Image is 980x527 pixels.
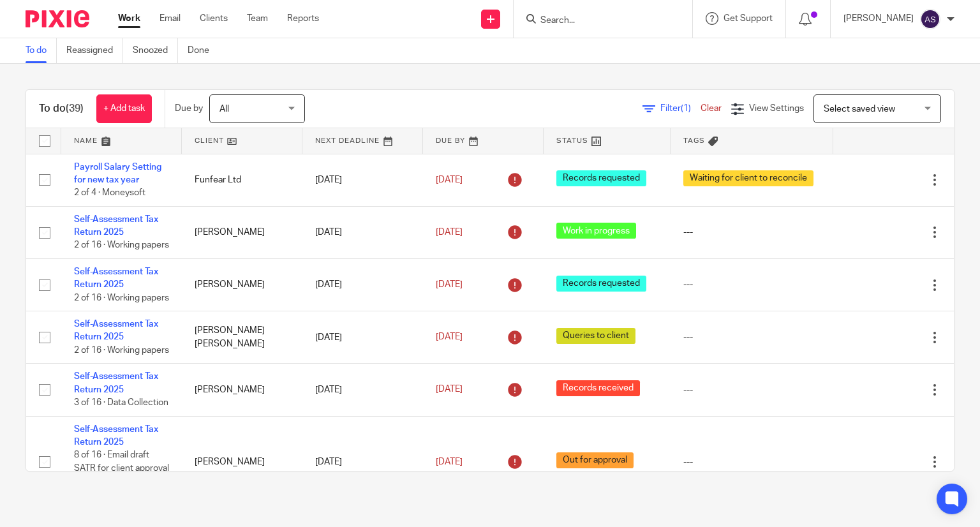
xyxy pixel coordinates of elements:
[74,188,145,197] span: 2 of 4 · Moneysoft
[287,12,319,25] a: Reports
[96,94,152,123] a: + Add task
[302,258,423,311] td: [DATE]
[436,228,463,237] span: [DATE]
[683,226,820,239] div: ---
[74,372,158,394] a: Self-Assessment Tax Return 2025
[436,175,463,184] span: [DATE]
[175,102,203,115] p: Due by
[556,170,646,186] span: Records requested
[302,364,423,416] td: [DATE]
[182,364,302,416] td: [PERSON_NAME]
[118,12,140,25] a: Work
[74,425,158,447] a: Self-Assessment Tax Return 2025
[182,416,302,508] td: [PERSON_NAME]
[74,215,158,237] a: Self-Assessment Tax Return 2025
[39,102,84,115] h1: To do
[701,104,722,113] a: Clear
[824,105,895,114] span: Select saved view
[74,163,161,184] a: Payroll Salary Setting for new tax year
[539,15,654,27] input: Search
[436,457,463,466] span: [DATE]
[74,398,168,407] span: 3 of 16 · Data Collection
[749,104,804,113] span: View Settings
[556,328,635,344] span: Queries to client
[660,104,701,113] span: Filter
[188,38,219,63] a: Done
[66,103,84,114] span: (39)
[200,12,228,25] a: Clients
[556,223,636,239] span: Work in progress
[436,280,463,289] span: [DATE]
[247,12,268,25] a: Team
[436,385,463,394] span: [DATE]
[843,12,914,25] p: [PERSON_NAME]
[683,456,820,468] div: ---
[556,380,640,396] span: Records received
[302,154,423,206] td: [DATE]
[683,137,705,144] span: Tags
[681,104,691,113] span: (1)
[683,331,820,344] div: ---
[66,38,123,63] a: Reassigned
[74,267,158,289] a: Self-Assessment Tax Return 2025
[182,206,302,258] td: [PERSON_NAME]
[920,9,940,29] img: svg%3E
[74,241,169,250] span: 2 of 16 · Working papers
[302,416,423,508] td: [DATE]
[74,320,158,341] a: Self-Assessment Tax Return 2025
[160,12,181,25] a: Email
[302,311,423,364] td: [DATE]
[26,10,89,27] img: Pixie
[219,105,229,114] span: All
[26,38,57,63] a: To do
[182,311,302,364] td: [PERSON_NAME] [PERSON_NAME]
[683,170,813,186] span: Waiting for client to reconcile
[133,38,178,63] a: Snoozed
[556,276,646,292] span: Records requested
[683,383,820,396] div: ---
[74,346,169,355] span: 2 of 16 · Working papers
[724,14,773,23] span: Get Support
[683,278,820,291] div: ---
[556,452,634,468] span: Out for approval
[182,258,302,311] td: [PERSON_NAME]
[436,333,463,342] span: [DATE]
[182,154,302,206] td: Funfear Ltd
[74,293,169,302] span: 2 of 16 · Working papers
[302,206,423,258] td: [DATE]
[74,450,169,499] span: 8 of 16 · Email draft SATR for client approval - where there's a tax rebate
